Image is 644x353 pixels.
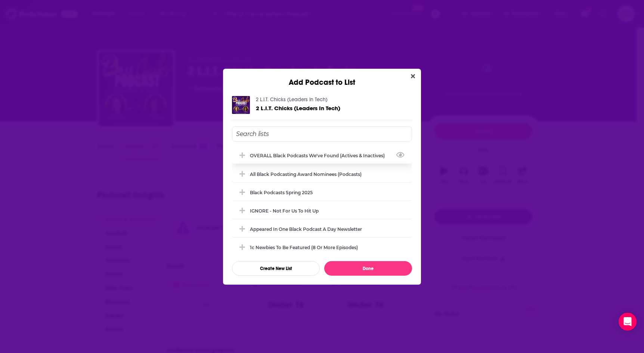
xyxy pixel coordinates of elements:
span: 2 L.I.T. Chicks (Leaders In Tech) [256,105,340,112]
div: IGNORE - not for us to hit up [232,202,412,219]
div: All Black Podcasting Award nominees (podcasts) [232,166,412,182]
button: Create New List [232,261,320,276]
button: Done [324,261,412,276]
div: Add Podcast To List [232,126,412,276]
a: 2 L.I.T. Chicks (Leaders In Tech) [256,96,328,103]
input: Search lists [232,126,412,142]
div: Appeared in One Black podcast a day newsletter [250,226,362,232]
div: Add Podcast to List [223,69,421,87]
button: View Link [385,157,389,158]
div: Open Intercom Messenger [619,313,637,331]
div: Black podcasts Spring 2025 [250,190,313,195]
div: Appeared in One Black podcast a day newsletter [232,221,412,237]
div: 1c Newbies to be featured (8 or more episodes) [232,239,412,256]
div: OVERALL Black podcasts we've found (actives & inactives) [250,153,389,158]
div: Black podcasts Spring 2025 [232,184,412,201]
div: IGNORE - not for us to hit up [250,208,319,214]
img: 2 L.I.T. Chicks (Leaders In Tech) [232,96,250,114]
button: Close [408,72,418,81]
div: OVERALL Black podcasts we've found (actives & inactives) [232,147,412,164]
div: All Black Podcasting Award nominees (podcasts) [250,171,362,177]
a: 2 L.I.T. Chicks (Leaders In Tech) [256,105,340,111]
div: 1c Newbies to be featured (8 or more episodes) [250,245,358,250]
